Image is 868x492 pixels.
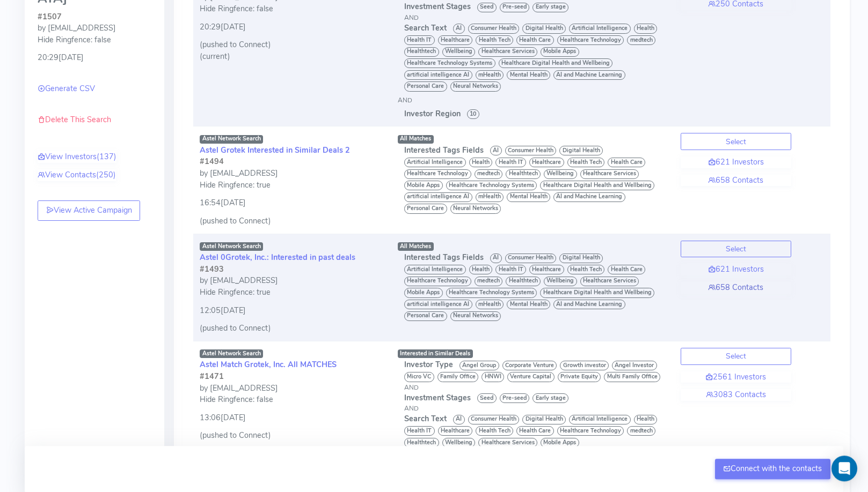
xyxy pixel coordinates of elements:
[476,35,513,45] span: Health Tech
[478,47,537,57] span: Healthcare Services
[450,311,501,321] span: Neural Networks
[569,415,631,424] span: Artificial Intelligence
[404,300,472,309] span: artificial intelligence AI
[446,288,537,297] span: Healthcare Technology Systems
[200,215,385,227] div: (pushed to Connect)
[38,11,151,23] div: #1507
[529,158,564,167] span: Healthcare
[469,158,493,167] span: Health
[38,83,95,94] a: Generate CSV
[559,254,603,263] span: Digital Health
[404,359,453,370] span: Investor Type
[398,95,668,105] div: AND
[516,426,554,436] span: Health Care
[490,254,502,263] span: AI
[442,438,476,448] span: Wellbeing
[200,323,385,334] div: (pushed to Connect)
[477,3,497,12] span: Seed
[558,372,601,382] span: Private Equity
[478,438,537,448] span: Healthcare Services
[557,35,624,45] span: Healthcare Technology
[612,361,657,370] span: Angel Investor
[453,415,465,424] span: AI
[404,70,472,80] span: artificial intelligence AI
[567,265,605,274] span: Health Tech
[557,426,624,436] span: Healthcare Technology
[475,169,503,179] span: medtech
[200,168,385,180] div: by [EMAIL_ADDRESS]
[200,264,385,275] div: #1493
[450,204,501,213] span: Neural Networks
[553,300,625,309] span: AI and Machine Learning
[38,114,111,125] a: Delete This Search
[569,24,631,33] span: Artificial Intelligence
[507,192,550,202] span: Mental Health
[459,361,499,370] span: Angel Group
[533,3,568,12] span: Early stage
[453,24,465,33] span: AI
[404,145,484,155] span: Interested Tags Fields
[681,282,791,294] a: 658 Contacts
[681,175,791,187] a: 658 Contacts
[522,415,566,424] span: Digital Health
[438,426,473,436] span: Healthcare
[404,58,495,68] span: Healthcare Technology Systems
[200,51,385,63] div: (current)
[559,146,603,155] span: Digital Health
[200,371,385,383] div: #1471
[831,456,857,481] div: Open Intercom Messenger
[553,192,625,202] span: AI and Machine Learning
[681,241,791,258] button: Select
[681,389,791,401] a: 3083 Contacts
[681,264,791,275] a: 621 Investors
[544,169,577,179] span: Wellbeing
[200,383,385,394] div: by [EMAIL_ADDRESS]
[681,348,791,365] button: Select
[404,81,447,91] span: Personal Care
[400,135,431,143] span: All Matches
[681,133,791,150] button: Select
[200,359,337,370] a: Astel Match Grotek, Inc. All MATCHES
[200,287,385,299] div: Hide Ringfence: true
[468,24,520,33] span: Consumer Health
[608,265,645,274] span: Health Care
[541,47,579,57] span: Mobile Apps
[522,24,566,33] span: Digital Health
[540,181,654,190] span: Healthcare Digital Health and Wellbeing
[404,392,471,403] span: Investment Stages
[200,15,385,33] div: 20:29[DATE]
[400,349,470,357] span: Interested in Similar Deals
[404,383,668,392] div: AND
[541,438,579,448] span: Mobile Apps
[200,349,263,358] span: Astel Network Search
[500,393,530,403] span: Pre-seed
[404,35,435,45] span: Health IT
[476,300,504,309] span: mHealth
[500,3,530,12] span: Pre-seed
[404,413,447,424] span: Search Text
[96,169,116,180] span: (250)
[604,372,660,382] span: Multi Family Office
[38,151,116,163] a: View Investors(137)
[627,35,655,45] span: medtech
[516,35,554,45] span: Health Care
[580,169,639,179] span: Healthcare Services
[200,275,385,287] div: by [EMAIL_ADDRESS]
[200,39,385,51] div: (pushed to Connect)
[506,277,541,286] span: Healthtech
[404,108,461,119] span: Investor Region
[476,426,513,436] span: Health Tech
[400,242,431,250] span: All Matches
[97,151,116,162] span: (137)
[507,372,555,382] span: Venture Capital
[627,426,655,436] span: medtech
[476,192,504,202] span: mHealth
[507,300,550,309] span: Mental Health
[200,135,263,144] span: Astel Network Search
[200,406,385,424] div: 13:06[DATE]
[404,404,668,413] div: AND
[404,181,443,190] span: Mobile Apps
[438,35,473,45] span: Healthcare
[505,254,557,263] span: Consumer Health
[38,34,151,46] div: Hide Ringfence: false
